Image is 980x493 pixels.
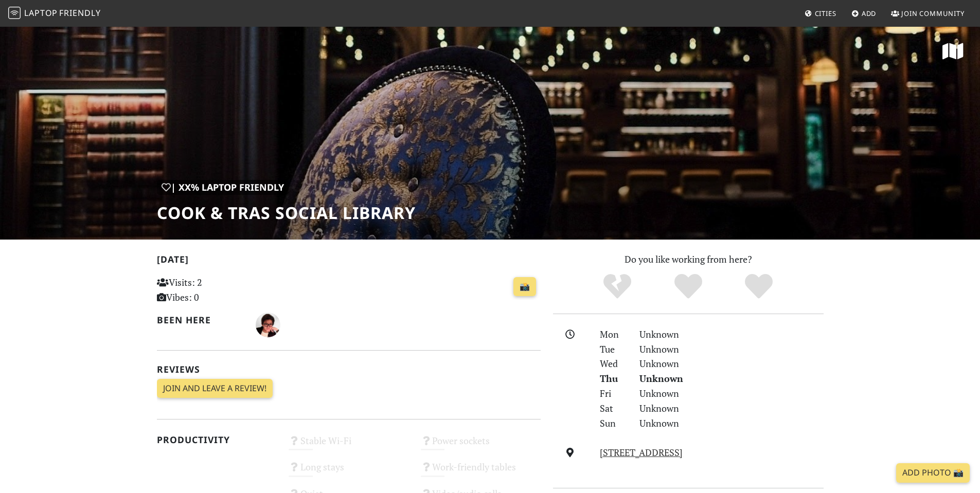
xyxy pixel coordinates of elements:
[862,9,877,18] span: Add
[633,371,830,386] div: Unknown
[157,275,277,305] p: Visits: 2 Vibes: 0
[594,416,633,431] div: Sun
[600,446,683,459] a: [STREET_ADDRESS]
[633,327,830,342] div: Unknown
[415,432,547,459] div: Power sockets
[157,180,289,195] div: | XX% Laptop Friendly
[157,379,273,398] a: Join and leave a review!
[723,272,794,301] div: Definitely!
[582,272,653,301] div: No
[157,203,416,223] h1: Cook & Tras Social Library
[282,432,415,459] div: Stable Wi-Fi
[633,416,830,431] div: Unknown
[157,434,277,445] h2: Productivity
[594,327,633,342] div: Mon
[24,7,58,19] span: Laptop
[901,9,965,18] span: Join Community
[8,7,21,19] img: LaptopFriendly
[887,4,969,23] a: Join Community
[157,254,541,269] h2: [DATE]
[896,463,970,483] a: Add Photo 📸
[633,401,830,416] div: Unknown
[633,342,830,357] div: Unknown
[800,4,841,23] a: Cities
[594,371,633,386] div: Thu
[256,318,280,330] span: Albert Soerjonoto
[8,5,101,23] a: LaptopFriendly LaptopFriendly
[847,4,881,23] a: Add
[553,252,824,267] p: Do you like working from here?
[513,277,536,297] a: 📸
[282,459,415,485] div: Long stays
[594,342,633,357] div: Tue
[653,272,724,301] div: Yes
[415,459,547,485] div: Work-friendly tables
[594,356,633,371] div: Wed
[157,315,244,325] h2: Been here
[594,386,633,401] div: Fri
[59,7,100,19] span: Friendly
[594,401,633,416] div: Sat
[157,364,541,375] h2: Reviews
[815,9,836,18] span: Cities
[633,356,830,371] div: Unknown
[256,313,280,337] img: 2075-albert.jpg
[633,386,830,401] div: Unknown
